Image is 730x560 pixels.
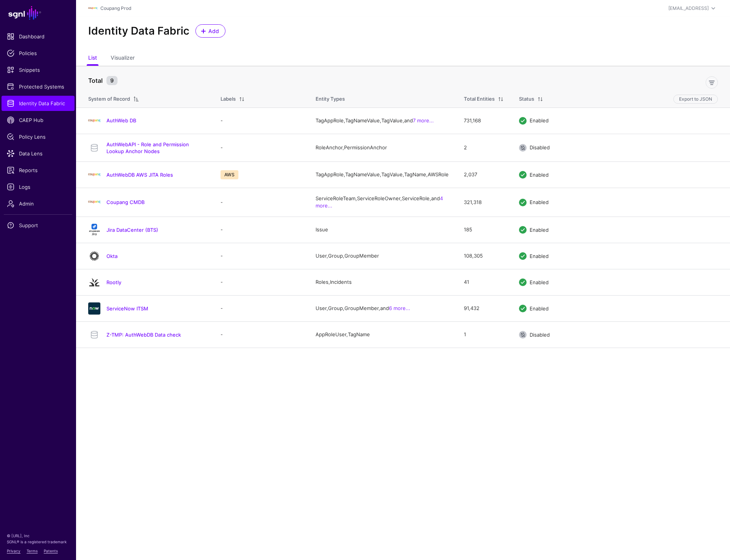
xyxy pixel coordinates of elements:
[456,243,511,269] td: 108,305
[413,117,434,123] a: 7 more...
[2,196,75,211] a: Admin
[213,108,308,134] td: -
[106,199,144,205] a: Coupang CMDB
[456,295,511,321] td: 91,432
[221,95,236,103] div: Labels
[213,188,308,217] td: -
[7,539,69,545] p: SGNL® is a registered trademark
[213,243,308,269] td: -
[456,188,511,217] td: 321,318
[88,4,97,13] img: svg+xml;base64,PHN2ZyBpZD0iTG9nbyIgeG1sbnM9Imh0dHA6Ly93d3cudzMub3JnLzIwMDAvc3ZnIiB3aWR0aD0iMTIxLj...
[106,141,189,154] a: AuthWebAPI - Role and Permission Lookup Anchor Nodes
[308,134,456,161] td: RoleAnchor, PermissionAnchor
[530,199,549,205] span: Enabled
[88,196,100,208] img: svg+xml;base64,PHN2ZyBpZD0iTG9nbyIgeG1sbnM9Imh0dHA6Ly93d3cudzMub3JnLzIwMDAvc3ZnIiB3aWR0aD0iMTIxLj...
[106,279,121,285] a: Rootly
[530,226,549,233] span: Enabled
[100,5,131,11] a: Coupang Prod
[2,146,75,161] a: Data Lens
[308,108,456,134] td: TagAppRole, TagNameValue, TagValue, and
[456,161,511,188] td: 2,037
[456,134,511,161] td: 2
[106,253,117,259] a: Okta
[7,183,69,191] span: Logs
[88,302,100,315] img: svg+xml;base64,PHN2ZyB3aWR0aD0iNjQiIGhlaWdodD0iNjQiIHZpZXdCb3g9IjAgMCA2NCA2NCIgZmlsbD0ibm9uZSIgeG...
[111,51,135,66] a: Visualizer
[7,166,69,174] span: Reports
[88,276,100,288] img: svg+xml;base64,PHN2ZyB3aWR0aD0iMjQiIGhlaWdodD0iMjQiIHZpZXdCb3g9IjAgMCAyNCAyNCIgZmlsbD0ibm9uZSIgeG...
[7,200,69,207] span: Admin
[530,117,549,123] span: Enabled
[106,227,158,233] a: Jira DataCenter (BTS)
[2,96,75,111] a: Identity Data Fabric
[456,321,511,348] td: 1
[106,332,181,338] a: Z-TMP: AuthWebDB Data check
[88,224,100,236] img: svg+xml;base64,PHN2ZyB3aWR0aD0iMTQxIiBoZWlnaHQ9IjE2NCIgdmlld0JveD0iMCAwIDE0MSAxNjQiIGZpbGw9Im5vbm...
[106,76,117,85] small: 9
[88,169,100,181] img: svg+xml;base64,PHN2ZyBpZD0iTG9nbyIgeG1sbnM9Imh0dHA6Ly93d3cudzMub3JnLzIwMDAvc3ZnIiB3aWR0aD0iMTIxLj...
[7,533,69,539] p: © [URL], Inc
[530,305,549,311] span: Enabled
[88,250,100,262] img: svg+xml;base64,PHN2ZyB3aWR0aD0iNjQiIGhlaWdodD0iNjQiIHZpZXdCb3g9IjAgMCA2NCA2NCIgZmlsbD0ibm9uZSIgeG...
[2,112,75,128] a: CAEP Hub
[456,108,511,134] td: 731,168
[530,331,550,337] span: Disabled
[668,5,709,12] div: [EMAIL_ADDRESS]
[27,549,38,553] a: Terms
[7,221,69,229] span: Support
[88,115,100,127] img: svg+xml;base64,PHN2ZyBpZD0iTG9nbyIgeG1sbnM9Imh0dHA6Ly93d3cudzMub3JnLzIwMDAvc3ZnIiB3aWR0aD0iMTIxLj...
[7,116,69,124] span: CAEP Hub
[530,144,550,150] span: Disabled
[308,269,456,295] td: Roles, Incidents
[456,217,511,243] td: 185
[2,163,75,178] a: Reports
[213,321,308,348] td: -
[88,51,97,66] a: List
[530,279,549,285] span: Enabled
[2,179,75,195] a: Logs
[389,305,410,311] a: 6 more...
[213,217,308,243] td: -
[519,95,534,103] div: Status
[7,549,21,553] a: Privacy
[2,46,75,61] a: Policies
[316,96,345,102] span: Entity Types
[106,172,173,178] a: AuthWebDB AWS JITA Roles
[195,24,225,38] a: Add
[106,117,136,123] a: AuthWeb DB
[308,161,456,188] td: TagAppRole, TagNameValue, TagValue, TagName, AWSRole
[221,170,238,179] span: AWS
[7,66,69,74] span: Snippets
[208,27,220,35] span: Add
[7,100,69,107] span: Identity Data Fabric
[308,295,456,321] td: User, Group, GroupMember, and
[7,33,69,40] span: Dashboard
[213,295,308,321] td: -
[2,79,75,94] a: Protected Systems
[308,321,456,348] td: AppRoleUser, TagName
[88,95,130,103] div: System of Record
[88,77,103,84] strong: Total
[213,269,308,295] td: -
[88,25,189,38] h2: Identity Data Fabric
[673,95,718,104] button: Export to JSON
[464,95,495,103] div: Total Entities
[456,269,511,295] td: 41
[308,188,456,217] td: ServiceRoleTeam, ServiceRoleOwner, ServiceRole, and
[308,243,456,269] td: User, Group, GroupMember
[7,150,69,157] span: Data Lens
[7,83,69,90] span: Protected Systems
[7,49,69,57] span: Policies
[44,549,58,553] a: Patents
[2,129,75,144] a: Policy Lens
[7,133,69,141] span: Policy Lens
[5,5,71,21] a: SGNL
[308,217,456,243] td: Issue
[530,253,549,259] span: Enabled
[213,134,308,161] td: -
[106,305,148,312] a: ServiceNow ITSM
[530,171,549,177] span: Enabled
[2,62,75,78] a: Snippets
[2,29,75,44] a: Dashboard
